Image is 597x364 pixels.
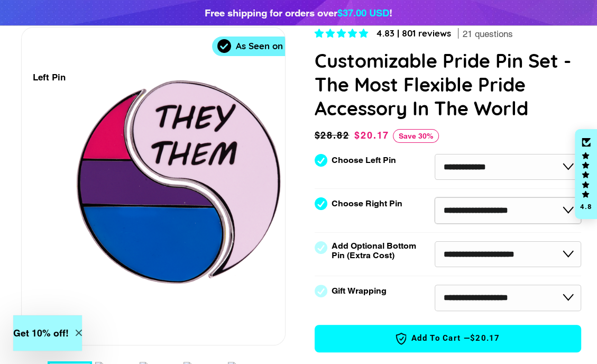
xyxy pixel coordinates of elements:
span: $20.17 [470,333,500,344]
h1: Customizable Pride Pin Set - The Most Flexible Pride Accessory In The World [315,49,582,120]
span: $20.17 [354,130,389,141]
label: Choose Left Pin [332,156,396,165]
span: $37.00 USD [337,7,389,19]
label: Choose Right Pin [332,199,402,208]
span: Save 30% [393,129,439,143]
button: Add to Cart —$20.17 [315,325,582,352]
div: 4.8 [580,203,592,210]
label: Add Optional Bottom Pin (Extra Cost) [332,241,420,260]
div: Click to open Judge.me floating reviews tab [575,129,597,219]
span: 4.83 stars [315,28,371,39]
div: Free shipping for orders over ! [205,5,392,20]
label: Gift Wrapping [332,286,387,296]
div: 1 / 7 [22,28,285,345]
span: 21 questions [463,28,513,41]
span: 4.83 | 801 reviews [376,28,451,39]
span: Add to Cart — [331,332,565,345]
span: $28.82 [315,128,352,143]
